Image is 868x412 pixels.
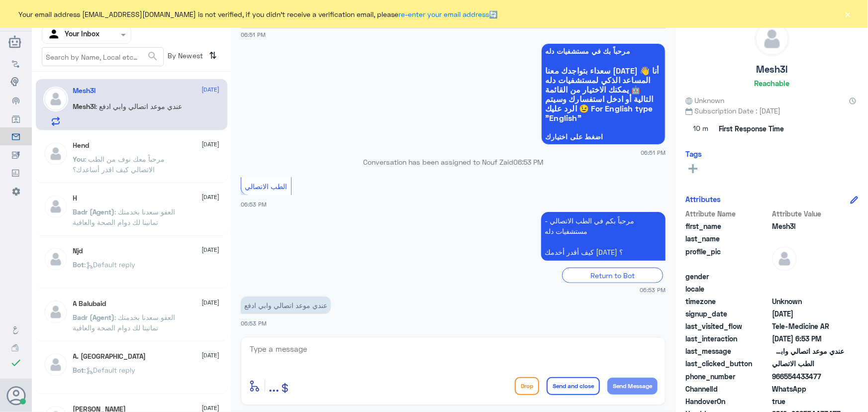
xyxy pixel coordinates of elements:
[73,300,106,308] h5: A Balubaid
[685,371,770,382] span: phone_number
[147,48,159,65] button: search
[541,212,666,261] p: 13/10/2025, 6:53 PM
[96,102,183,110] span: : عندي موعد اتصالي وابي ادفع
[685,195,721,204] h6: Attributes
[202,351,220,360] span: [DATE]
[685,321,770,331] span: last_visited_flow
[73,155,85,163] span: You
[685,333,770,344] span: last_interaction
[772,271,844,282] span: null
[545,133,662,141] span: اضغط على اختيارك
[73,155,165,174] span: : مرحباً معك نوف من الطب الاتصالي كيف اقدر أساعدك؟
[202,193,220,202] span: [DATE]
[43,352,68,377] img: defaultAdmin.png
[685,396,770,407] span: HandoverOn
[685,149,702,158] h6: Tags
[685,95,724,105] span: Unknown
[772,321,844,331] span: Tele-Medicine AR
[513,158,543,166] span: 06:53 PM
[43,87,68,111] img: defaultAdmin.png
[19,9,498,19] span: Your email address [EMAIL_ADDRESS][DOMAIN_NAME] is not verified, if you didn't receive a verifica...
[73,207,176,226] span: : العفو سعدنا بخدمتك تمانينا لك دوام الصحة والعافية
[241,157,666,167] p: Conversation has been assigned to Nouf Zaid
[202,140,220,149] span: [DATE]
[73,352,146,361] h5: A. Turki
[10,357,22,369] i: check
[547,377,600,395] button: Send and close
[73,313,115,321] span: Badr (Agent)
[43,194,68,219] img: defaultAdmin.png
[241,297,331,314] p: 13/10/2025, 6:53 PM
[772,221,844,231] span: Mesh3l
[685,221,770,231] span: first_name
[245,182,288,191] span: الطب الاتصالي
[685,384,770,394] span: ChannelId
[73,260,85,269] span: Bot
[202,85,220,94] span: [DATE]
[772,208,844,219] span: Attribute Value
[772,246,797,271] img: defaultAdmin.png
[562,268,663,283] div: Return to Bot
[73,207,115,216] span: Badr (Agent)
[147,50,159,62] span: search
[685,271,770,282] span: gender
[607,378,658,395] button: Send Message
[772,358,844,369] span: الطب الاتصالي
[719,123,784,134] span: First Response Time
[42,48,163,66] input: Search by Name, Local etc…
[685,309,770,319] span: signup_date
[685,358,770,369] span: last_clicked_button
[685,208,770,219] span: Attribute Name
[685,233,770,244] span: last_name
[772,333,844,344] span: 2025-10-13T15:53:20.186Z
[685,346,770,356] span: last_message
[640,286,666,294] span: 06:53 PM
[772,309,844,319] span: 2025-10-13T15:42:36.142Z
[85,260,136,269] span: : Default reply
[202,245,220,254] span: [DATE]
[685,120,715,138] span: 10 m
[43,141,68,166] img: defaultAdmin.png
[545,47,662,55] span: مرحباً بك في مستشفيات دله
[73,366,85,374] span: Bot
[209,47,217,64] i: ⇅
[772,384,844,394] span: 2
[43,247,68,272] img: defaultAdmin.png
[269,377,279,395] span: ...
[756,64,787,75] h5: Mesh3l
[843,9,853,19] button: ×
[43,300,68,324] img: defaultAdmin.png
[73,141,90,150] h5: Hend
[685,296,770,307] span: timezone
[685,284,770,294] span: locale
[755,22,789,56] img: defaultAdmin.png
[241,201,267,207] span: 06:53 PM
[241,320,267,326] span: 06:53 PM
[641,148,666,157] span: 06:51 PM
[269,375,279,397] button: ...
[685,105,858,116] span: Subscription Date : [DATE]
[73,313,176,332] span: : العفو سعدنا بخدمتك تمانينا لك دوام الصحة والعافية
[73,87,96,95] h5: Mesh3l
[85,366,136,374] span: : Default reply
[772,296,844,307] span: Unknown
[73,247,83,255] h5: Njd
[772,346,844,356] span: عندي موعد اتصالي وابي ادفع
[545,66,662,122] span: سعداء بتواجدك معنا [DATE] 👋 أنا المساعد الذكي لمستشفيات دله 🤖 يمكنك الاختيار من القائمة التالية أ...
[73,194,78,203] h5: H
[772,284,844,294] span: null
[685,246,770,269] span: profile_pic
[241,31,266,38] span: 06:51 PM
[164,47,205,67] span: By Newest
[772,371,844,382] span: 966554433477
[73,102,96,110] span: Mesh3l
[772,396,844,407] span: true
[6,386,25,405] button: Avatar
[399,10,489,18] a: re-enter your email address
[754,79,789,88] h6: Reachable
[515,377,539,395] button: Drop
[202,298,220,307] span: [DATE]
